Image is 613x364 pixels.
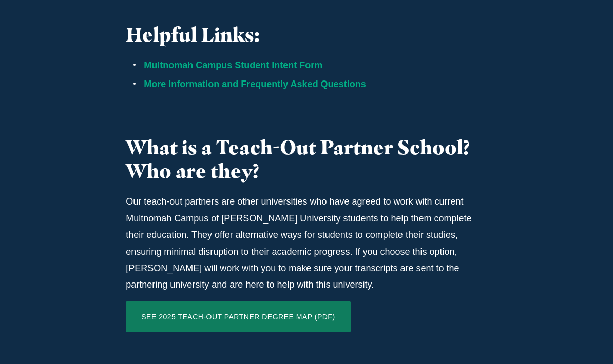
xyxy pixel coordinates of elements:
[126,301,350,332] a: SEE 2025 TEACH-OUT PARTNER DEGREE MAP (PDF)
[126,23,487,47] h3: Helpful Links:
[126,136,487,183] h3: What is a Teach-Out Partner School? Who are they?
[126,193,487,293] p: Our teach-out partners are other universities who have agreed to work with current Multnomah Camp...
[144,79,366,89] a: More Information and Frequently Asked Questions
[144,60,322,70] a: Multnomah Campus Student Intent Form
